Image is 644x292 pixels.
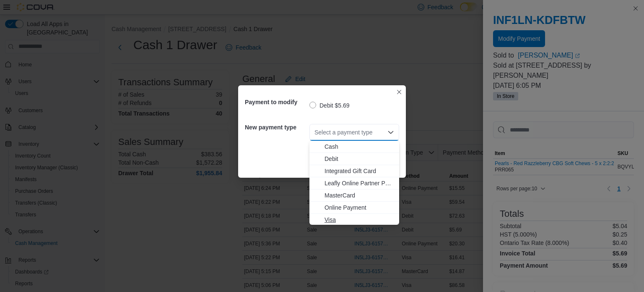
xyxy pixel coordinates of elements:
[245,119,308,136] h5: New payment type
[309,153,399,165] button: Debit
[245,94,308,110] h5: Payment to modify
[387,129,394,136] button: Close list of options
[309,141,399,153] button: Cash
[394,87,404,97] button: Closes this modal window
[309,189,399,202] button: MasterCard
[325,179,394,187] span: Leafly Online Partner Payment
[325,142,394,151] span: Cash
[309,100,350,110] label: Debit $5.69
[325,203,394,212] span: Online Payment
[309,202,399,214] button: Online Payment
[309,214,399,226] button: Visa
[314,127,315,137] input: Accessible screen reader label
[325,155,394,163] span: Debit
[325,191,394,200] span: MasterCard
[309,177,399,189] button: Leafly Online Partner Payment
[325,216,394,224] span: Visa
[309,141,399,226] div: Choose from the following options
[309,165,399,177] button: Integrated Gift Card
[325,167,394,175] span: Integrated Gift Card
